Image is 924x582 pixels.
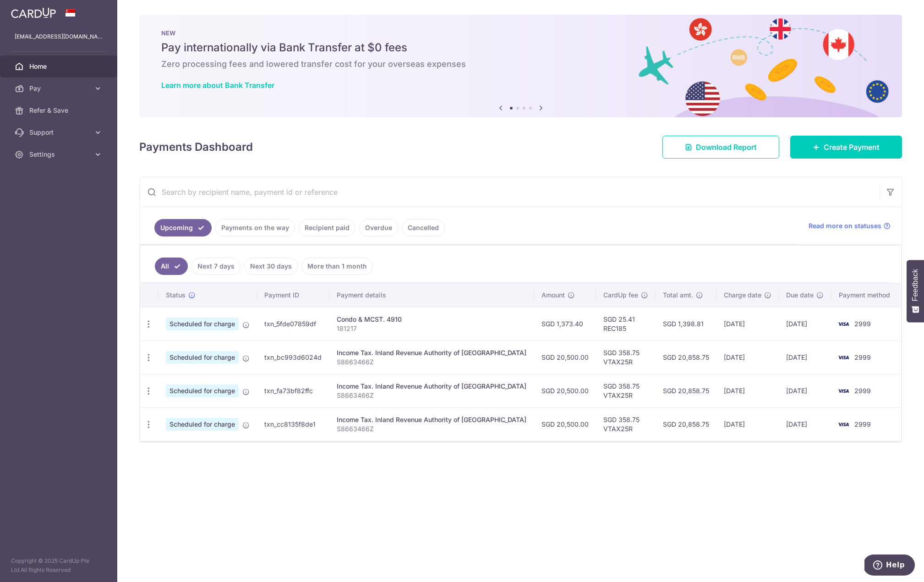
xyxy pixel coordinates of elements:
td: [DATE] [716,407,779,441]
a: Payments on the way [215,219,295,236]
p: S8663466Z [337,424,527,434]
img: Bank transfer banner [139,15,902,117]
span: Charge date [724,291,761,300]
span: 2999 [854,320,871,328]
td: SGD 20,500.00 [534,374,596,407]
th: Payment ID [257,283,329,307]
span: Due date [786,291,814,300]
td: [DATE] [779,407,831,441]
p: [EMAIL_ADDRESS][DOMAIN_NAME] [15,32,103,41]
span: Scheduled for charge [166,418,239,431]
a: Read more on statuses [809,221,891,231]
td: SGD 1,373.40 [534,307,596,340]
td: SGD 358.75 VTAX25R [596,340,656,374]
span: Download Report [696,142,757,153]
span: Amount [541,291,565,300]
span: Support [29,128,90,137]
td: txn_cc8135f8de1 [257,407,329,441]
iframe: Opens a widget where you can find more information [864,555,915,577]
h5: Pay internationally via Bank Transfer at $0 fees [161,40,880,55]
td: [DATE] [779,374,831,407]
span: Settings [29,150,90,159]
input: Search by recipient name, payment id or reference [140,177,880,207]
p: S8663466Z [337,357,527,367]
a: Download Report [662,136,779,159]
th: Payment details [329,283,534,307]
img: Bank Card [834,352,853,363]
span: 2999 [854,420,871,428]
td: [DATE] [779,307,831,340]
td: [DATE] [779,340,831,374]
a: Overdue [359,219,398,236]
span: Scheduled for charge [166,351,239,364]
span: Create Payment [824,142,880,153]
span: Total amt. [663,291,693,300]
img: Bank Card [834,318,853,329]
a: Next 30 days [244,258,298,275]
img: Bank Card [834,419,853,430]
a: Cancelled [402,219,445,236]
td: [DATE] [716,340,779,374]
span: Home [29,62,90,71]
div: Income Tax. Inland Revenue Authority of [GEOGRAPHIC_DATA] [337,348,527,357]
button: Feedback - Show survey [907,260,924,322]
div: Condo & MCST. 4910 [337,315,527,324]
td: SGD 20,858.75 [656,374,716,407]
a: Recipient paid [299,219,355,236]
span: Pay [29,84,90,93]
td: SGD 1,398.81 [656,307,716,340]
th: Payment method [831,283,901,307]
td: SGD 25.41 REC185 [596,307,656,340]
span: Scheduled for charge [166,384,239,397]
div: Income Tax. Inland Revenue Authority of [GEOGRAPHIC_DATA] [337,415,527,424]
p: NEW [161,29,880,37]
td: SGD 20,858.75 [656,340,716,374]
a: More than 1 month [301,258,373,275]
td: [DATE] [716,374,779,407]
a: Create Payment [790,136,902,159]
img: Bank Card [834,385,853,396]
a: Upcoming [154,219,212,236]
h4: Payments Dashboard [139,139,253,155]
h6: Zero processing fees and lowered transfer cost for your overseas expenses [161,59,880,70]
td: txn_fa73bf82ffc [257,374,329,407]
a: All [155,258,188,275]
td: SGD 20,858.75 [656,407,716,441]
a: Next 7 days [191,258,241,275]
td: SGD 20,500.00 [534,407,596,441]
span: Scheduled for charge [166,318,239,330]
td: SGD 20,500.00 [534,340,596,374]
td: txn_bc993d6024d [257,340,329,374]
a: Learn more about Bank Transfer [161,81,274,90]
p: S8663466Z [337,391,527,400]
span: Feedback [911,269,919,301]
td: SGD 358.75 VTAX25R [596,374,656,407]
span: CardUp fee [603,291,638,300]
span: 2999 [854,353,871,361]
td: SGD 358.75 VTAX25R [596,407,656,441]
div: Income Tax. Inland Revenue Authority of [GEOGRAPHIC_DATA] [337,382,527,391]
td: txn_5fde07859df [257,307,329,340]
span: Refer & Save [29,106,90,115]
span: 2999 [854,387,871,395]
span: Read more on statuses [809,221,881,231]
p: 181217 [337,324,527,333]
td: [DATE] [716,307,779,340]
img: CardUp [11,7,56,18]
span: Status [166,291,186,300]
